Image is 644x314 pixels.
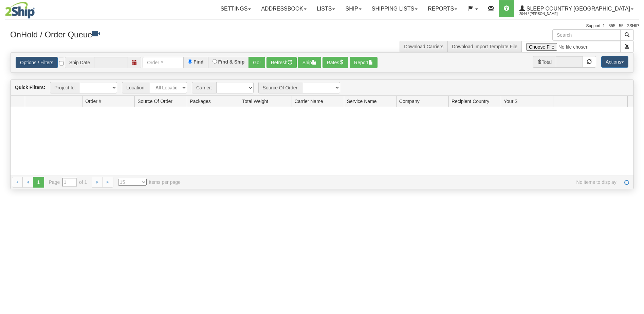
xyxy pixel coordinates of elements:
[85,98,101,105] span: Order #
[350,57,378,68] button: Report
[621,177,632,188] a: Refresh
[452,44,517,49] a: Download Import Template File
[118,179,181,186] span: items per page
[312,0,340,17] a: Lists
[5,2,35,19] img: logo2044.jpg
[295,98,323,105] span: Carrier Name
[249,57,265,68] button: Go!
[190,98,210,105] span: Packages
[215,0,256,17] a: Settings
[194,59,204,64] label: Find
[504,98,517,105] span: Your $
[552,29,621,41] input: Search
[242,98,268,105] span: Total Weight
[192,82,216,93] span: Carrier:
[525,6,630,12] span: Sleep Country [GEOGRAPHIC_DATA]
[452,98,489,105] span: Recipient Country
[5,23,639,29] div: Support: 1 - 855 - 55 - 2SHIP
[323,57,349,68] button: Rates
[16,57,58,68] a: Options / Filters
[33,177,44,188] span: 1
[298,57,321,68] button: Ship
[340,0,366,17] a: Ship
[137,98,172,105] span: Source Of Order
[10,29,317,39] h3: OnHold / Order Queue
[514,0,639,17] a: Sleep Country [GEOGRAPHIC_DATA] 2044 / [PERSON_NAME]
[50,82,80,93] span: Project Id:
[519,11,570,17] span: 2044 / [PERSON_NAME]
[347,98,377,105] span: Service Name
[11,80,633,96] div: grid toolbar
[266,57,297,68] button: Refresh
[533,56,556,68] span: Total
[522,41,621,52] input: Import
[65,57,94,68] span: Ship Date
[256,0,312,17] a: Addressbook
[367,0,423,17] a: Shipping lists
[190,179,617,186] span: No items to display
[218,59,245,64] label: Find & Ship
[122,82,150,93] span: Location:
[15,84,45,91] label: Quick Filters:
[404,44,443,49] a: Download Carriers
[143,57,183,68] input: Order #
[49,178,87,187] span: Page of 1
[423,0,462,17] a: Reports
[601,56,628,68] button: Actions
[258,82,303,93] span: Source Of Order:
[399,98,420,105] span: Company
[620,29,634,41] button: Search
